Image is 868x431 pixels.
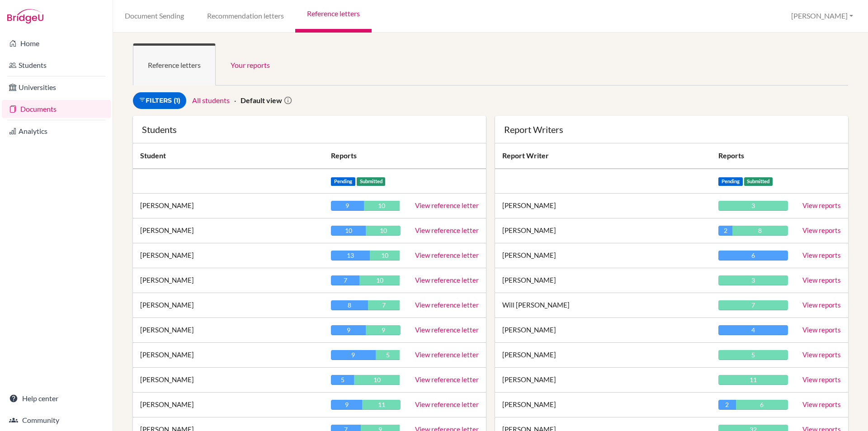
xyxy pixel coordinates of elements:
[216,43,285,85] a: Your reports
[718,300,788,310] div: 7
[7,9,43,24] img: Bridge-U
[415,301,479,309] a: View reference letter
[415,251,479,259] a: View reference letter
[787,8,857,24] button: [PERSON_NAME]
[331,375,354,385] div: 5
[331,325,366,335] div: 9
[331,201,363,211] div: 9
[357,177,386,186] span: Submitted
[142,125,477,134] div: Students
[415,276,479,284] a: View reference letter
[368,300,400,310] div: 7
[744,177,773,186] span: Submitted
[364,201,400,211] div: 10
[718,226,732,236] div: 2
[133,268,324,293] td: [PERSON_NAME]
[359,275,400,285] div: 10
[718,325,788,335] div: 4
[133,194,324,218] td: [PERSON_NAME]
[2,78,111,96] a: Universities
[718,201,788,211] div: 3
[802,301,841,309] a: View reports
[415,400,479,408] a: View reference letter
[802,251,841,259] a: View reports
[2,56,111,74] a: Students
[415,226,479,234] a: View reference letter
[331,251,370,260] div: 13
[415,350,479,359] a: View reference letter
[133,318,324,343] td: [PERSON_NAME]
[331,226,366,236] div: 10
[802,375,841,384] a: View reports
[331,400,362,410] div: 9
[495,368,711,393] td: [PERSON_NAME]
[718,350,788,360] div: 5
[2,411,111,429] a: Community
[495,194,711,218] td: [PERSON_NAME]
[802,400,841,408] a: View reports
[366,226,401,236] div: 10
[362,400,401,410] div: 11
[133,393,324,417] td: [PERSON_NAME]
[495,393,711,417] td: [PERSON_NAME]
[370,251,400,260] div: 10
[331,300,368,310] div: 8
[133,293,324,318] td: [PERSON_NAME]
[2,100,111,118] a: Documents
[354,375,400,385] div: 10
[331,177,355,186] span: Pending
[711,143,795,169] th: Reports
[495,318,711,343] td: [PERSON_NAME]
[802,226,841,234] a: View reports
[331,350,375,360] div: 9
[495,293,711,318] td: Will [PERSON_NAME]
[192,96,230,104] a: All students
[415,375,479,384] a: View reference letter
[2,389,111,407] a: Help center
[415,326,479,334] a: View reference letter
[504,125,839,134] div: Report Writers
[802,201,841,209] a: View reports
[718,400,736,410] div: 2
[415,201,479,209] a: View reference letter
[802,350,841,359] a: View reports
[133,143,324,169] th: Student
[241,96,282,104] strong: Default view
[133,218,324,243] td: [PERSON_NAME]
[133,92,186,109] a: Filters (1)
[133,243,324,268] td: [PERSON_NAME]
[2,34,111,52] a: Home
[331,275,359,285] div: 7
[718,375,788,385] div: 11
[732,226,788,236] div: 8
[718,251,788,260] div: 6
[366,325,401,335] div: 9
[718,177,743,186] span: Pending
[495,143,711,169] th: Report Writer
[2,122,111,140] a: Analytics
[495,343,711,368] td: [PERSON_NAME]
[495,268,711,293] td: [PERSON_NAME]
[133,368,324,393] td: [PERSON_NAME]
[802,326,841,334] a: View reports
[133,343,324,368] td: [PERSON_NAME]
[495,243,711,268] td: [PERSON_NAME]
[495,218,711,243] td: [PERSON_NAME]
[133,43,216,85] a: Reference letters
[376,350,400,360] div: 5
[324,143,486,169] th: Reports
[736,400,788,410] div: 6
[802,276,841,284] a: View reports
[718,275,788,285] div: 3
